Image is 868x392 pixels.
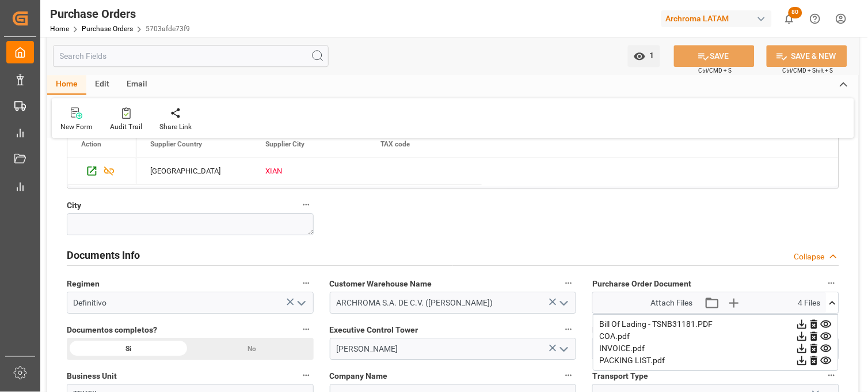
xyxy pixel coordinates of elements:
button: Executive Control Tower [561,322,576,337]
div: XIAN [265,158,353,184]
span: Transport Type [592,370,648,382]
span: 80 [789,7,802,18]
button: Help Center [802,6,828,32]
span: 1 [646,51,654,60]
button: Transport Type [824,368,839,383]
div: No [190,338,313,360]
span: Documentos completos? [67,324,157,336]
span: Region [592,324,618,336]
div: Bill Of Lading - TSNB31181.PDF [599,318,832,330]
span: Ctrl/CMD + S [699,66,732,75]
button: Customer Warehouse Name [561,276,576,291]
div: INVOICE.pdf [599,342,832,355]
button: open menu [555,340,572,358]
div: New Form [60,122,93,132]
button: Documentos completos? [299,322,314,337]
div: [GEOGRAPHIC_DATA] [150,158,238,184]
span: 4 Files [798,297,820,309]
span: Supplier City [265,140,304,148]
input: enter warehouse [330,292,577,314]
button: SAVE & NEW [767,45,847,67]
button: show 80 new notifications [776,6,802,32]
span: Ctrl/CMD + Shift + S [783,66,833,75]
div: Edit [86,75,118,95]
button: open menu [628,45,660,67]
button: open menu [555,294,572,312]
span: TAX code [380,140,410,148]
div: Press SPACE to select this row. [67,157,136,184]
button: SAVE [674,45,755,67]
div: Email [118,75,156,95]
button: Regimen [299,276,314,291]
input: Search Fields [53,45,329,67]
span: Customer Warehouse Name [330,278,432,290]
span: Company Name [330,370,388,382]
div: PACKING LIST.pdf [599,355,832,367]
button: Company Name [561,368,576,383]
div: Si [67,338,190,360]
span: Business Unit [67,370,117,382]
button: open menu [292,294,309,312]
button: Archroma LATAM [661,7,776,29]
span: Regimen [67,278,100,290]
button: Purcharse Order Document [824,276,839,291]
span: City [67,199,81,212]
a: Purchase Orders [82,25,133,33]
a: Home [50,25,69,33]
div: COA.pdf [599,330,832,342]
span: Executive Control Tower [330,324,418,336]
div: Collapse [794,251,825,263]
div: Share Link [159,122,192,132]
div: Purchase Orders [50,5,190,22]
div: Action [81,140,101,148]
h2: Documents Info [67,247,140,263]
span: Purcharse Order Document [592,278,691,290]
div: Audit Trail [110,122,142,132]
div: Archroma LATAM [661,10,772,27]
span: Supplier Country [150,140,202,148]
button: City [299,197,314,212]
div: Press SPACE to select this row. [136,157,482,184]
span: Attach Files [651,297,693,309]
button: Business Unit [299,368,314,383]
div: Home [47,75,86,95]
